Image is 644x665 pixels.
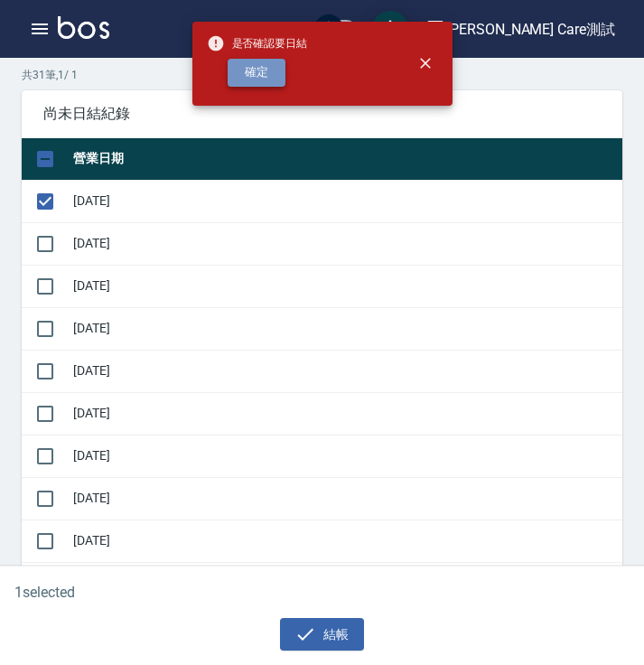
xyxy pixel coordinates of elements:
button: 確定 [228,59,285,87]
td: [DATE] [69,392,622,435]
span: 是否確認要日結 [207,34,308,52]
h6: 1 selected [14,581,75,604]
td: [DATE] [69,520,622,562]
td: [DATE] [69,265,622,307]
span: 尚未日結紀錄 [43,105,601,123]
div: [PERSON_NAME] Care測試 [446,18,615,41]
td: [DATE] [69,435,622,477]
th: 營業日期 [69,138,622,181]
td: [DATE] [69,180,622,222]
td: [DATE] [69,562,622,604]
td: [DATE] [69,350,622,392]
button: save [372,11,408,47]
td: [DATE] [69,307,622,350]
button: [PERSON_NAME] Care測試 [417,11,622,48]
td: [DATE] [69,222,622,265]
img: Logo [58,16,109,39]
td: [DATE] [69,477,622,520]
button: close [406,43,445,83]
p: 共 31 筆, 1 / 1 [22,67,622,83]
button: 結帳 [280,618,364,651]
